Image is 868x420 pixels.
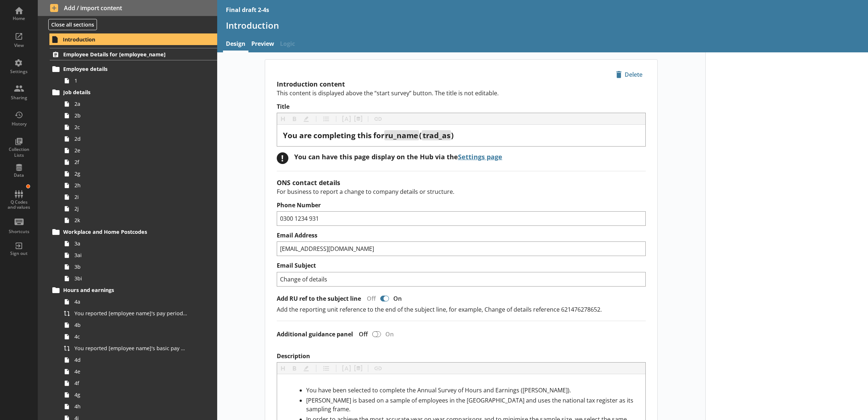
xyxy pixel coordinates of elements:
[74,380,187,387] span: 4f
[74,333,187,340] span: 4c
[74,252,187,259] span: 3ai
[277,37,298,52] span: Logic
[74,217,187,224] span: 2k
[63,65,184,72] span: Employee details
[61,156,217,168] a: 2f
[74,112,187,119] span: 2b
[223,37,248,52] a: Design
[423,130,450,140] span: trad_as
[277,89,646,97] p: This content is displayed above the “start survey” button. The title is not editable.
[61,354,217,366] a: 4d
[419,130,422,140] span: (
[6,251,32,256] div: Sign out
[6,43,32,48] div: View
[74,391,187,398] span: 4g
[74,147,187,154] span: 2e
[74,356,187,363] span: 4d
[390,295,407,303] div: On
[61,191,217,203] a: 2i
[74,403,187,410] span: 4h
[6,172,32,178] div: Data
[6,69,32,75] div: Settings
[74,275,187,282] span: 3bi
[50,87,217,98] a: Job details
[61,319,217,331] a: 4b
[61,308,217,319] a: You reported [employee name]'s pay period that included [Reference Date] to be [Untitled answer]....
[283,131,640,140] div: Title
[74,263,187,270] span: 3b
[277,188,646,196] p: For business to report a change to company details or structure.
[6,95,32,101] div: Sharing
[61,273,217,284] a: 3bi
[53,63,217,87] li: Employee details1
[49,33,217,45] a: Introduction
[74,159,187,165] span: 2f
[613,68,646,81] button: Delete
[63,89,184,96] span: Job details
[361,295,379,303] div: Off
[451,130,454,140] span: )
[61,75,217,87] a: 1
[61,238,217,249] a: 3a
[63,51,184,58] span: Employee Details for [employee_name]
[61,168,217,180] a: 2g
[50,4,205,12] span: Add / import content
[277,305,646,313] p: Add the reporting unit reference to the end of the subject line, for example, Change of details r...
[226,20,860,31] h1: Introduction
[61,377,217,389] a: 4f
[74,240,187,247] span: 3a
[63,287,184,293] span: Hours and earnings
[61,98,217,110] a: 2a
[226,6,269,14] div: Final draft 2-4s
[61,331,217,343] a: 4c
[74,321,187,328] span: 4b
[48,19,97,30] button: Close all sections
[61,180,217,191] a: 2h
[61,121,217,133] a: 2c
[61,215,217,226] a: 2k
[385,130,418,140] span: ru_name
[74,77,187,84] span: 1
[74,193,187,200] span: 2i
[74,298,187,305] span: 4a
[277,331,353,338] label: Additional guidance panel
[6,229,32,235] div: Shortcuts
[74,135,187,142] span: 2d
[277,178,646,187] h2: ONS contact details
[382,330,399,338] div: On
[61,401,217,412] a: 4h
[50,48,217,60] a: Employee Details for [employee_name]
[277,201,646,209] label: Phone Number
[74,182,187,189] span: 2h
[50,284,217,296] a: Hours and earnings
[294,152,502,161] div: You can have this page display on the Hub via the
[74,345,187,352] span: You reported [employee name]'s basic pay earned for work carried out in the pay period that inclu...
[74,368,187,375] span: 4e
[61,261,217,273] a: 3b
[277,352,646,360] label: Description
[61,110,217,121] a: 2b
[277,232,646,239] label: Email Address
[6,16,32,21] div: Home
[277,103,646,111] label: Title
[61,203,217,215] a: 2j
[6,121,32,127] div: History
[458,152,502,161] a: Settings page
[306,386,571,394] span: You have been selected to complete the Annual Survey of Hours and Earnings ([PERSON_NAME]).
[283,130,384,140] span: You are completing this for
[353,330,371,338] div: Off
[61,366,217,377] a: 4e
[613,69,645,80] span: Delete
[53,226,217,284] li: Workplace and Home Postcodes3a3ai3b3bi
[50,63,217,75] a: Employee details
[277,152,288,164] div: !
[74,205,187,212] span: 2j
[61,343,217,354] a: You reported [employee name]'s basic pay earned for work carried out in the pay period that inclu...
[277,295,361,303] label: Add RU ref to the subject line
[61,145,217,156] a: 2e
[74,124,187,131] span: 2c
[61,389,217,401] a: 4g
[63,36,184,43] span: Introduction
[277,262,646,269] label: Email Subject
[6,200,32,210] div: Q Codes and values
